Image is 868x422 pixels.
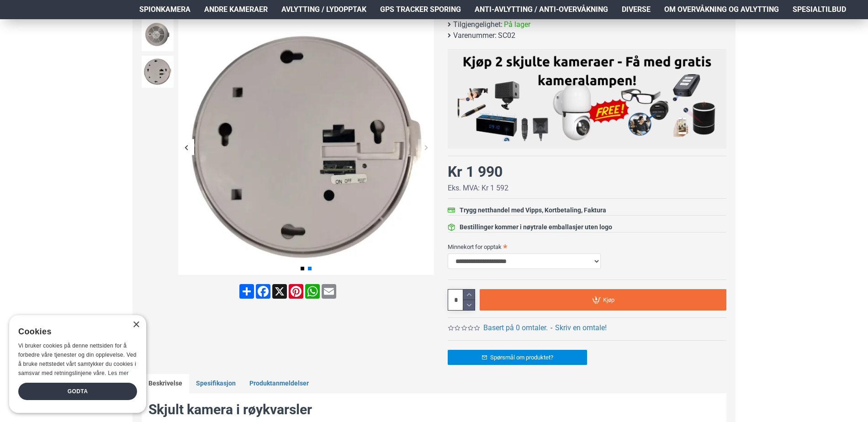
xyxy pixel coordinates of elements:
[460,222,612,232] div: Bestillinger kommer i nøytrale emballasjer uten logo
[321,284,337,299] a: Email
[380,4,461,15] span: GPS Tracker Sporing
[793,4,846,15] span: Spesialtilbud
[178,19,434,275] img: Spionkamera med WiFi i røykvarsler
[664,4,779,15] span: Om overvåkning og avlytting
[281,4,366,15] span: Avlytting / Lydopptak
[243,374,316,393] a: Produktanmeldelser
[178,139,194,155] div: Previous slide
[483,322,548,333] a: Basert på 0 omtaler.
[448,239,726,254] label: Minnekort for opptak
[448,350,587,365] a: Spørsmål om produktet?
[504,19,530,30] span: På lager
[238,284,255,299] a: Share
[453,19,503,30] b: Tilgjengelighet:
[18,383,137,400] div: Godta
[308,267,312,270] span: Go to slide 2
[555,322,607,333] a: Skriv en omtale!
[304,284,321,299] a: WhatsApp
[448,161,503,183] div: Kr 1 990
[460,206,606,215] div: Trygg netthandel med Vipps, Kortbetaling, Faktura
[453,30,497,41] b: Varenummer:
[132,322,139,328] div: Close
[204,4,268,15] span: Andre kameraer
[301,267,304,270] span: Go to slide 1
[148,400,720,419] h2: Skjult kamera i røykvarsler
[603,297,614,303] span: Kjøp
[18,343,137,376] span: Vi bruker cookies på denne nettsiden for å forbedre våre tjenester og din opplevelse. Ved å bruke...
[475,4,608,15] span: Anti-avlytting / Anti-overvåkning
[108,370,128,376] a: Les mer, opens a new window
[498,30,515,41] span: SC02
[139,4,191,15] span: Spionkamera
[550,323,552,332] b: -
[271,284,288,299] a: X
[255,284,271,299] a: Facebook
[142,374,189,393] a: Beskrivelse
[189,374,243,393] a: Spesifikasjon
[288,284,304,299] a: Pinterest
[142,56,174,88] img: Spionkamera med WiFi i røykvarsler
[455,53,720,141] img: Kjøp 2 skjulte kameraer – Få med gratis kameralampe!
[18,322,131,342] div: Cookies
[418,139,434,155] div: Next slide
[622,4,651,15] span: Diverse
[142,19,174,51] img: Spionkamera med WiFi i røykvarsler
